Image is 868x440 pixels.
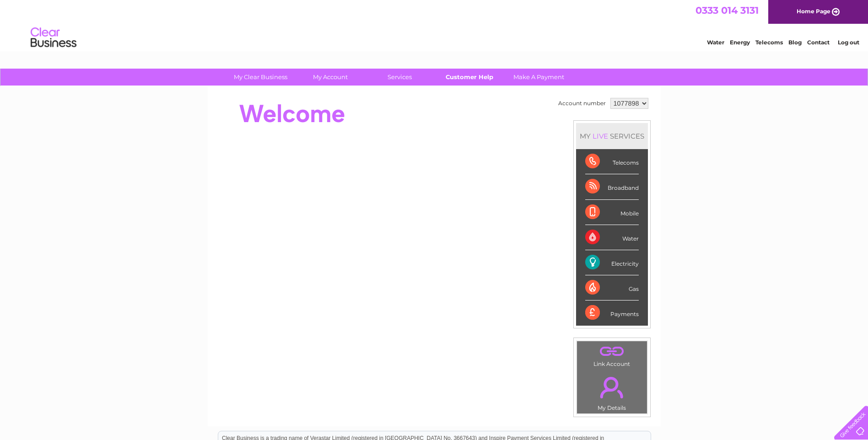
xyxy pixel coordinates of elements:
[30,24,77,52] img: logo.png
[585,225,639,250] div: Water
[577,369,647,414] td: My Details
[807,39,830,46] a: Contact
[218,5,651,44] div: Clear Business is a trading name of Verastar Limited (registered in [GEOGRAPHIC_DATA] No. 3667643...
[730,39,750,46] a: Energy
[585,300,639,325] div: Payments
[579,371,645,403] a: .
[431,69,507,86] a: Customer Help
[695,5,759,16] a: 0333 014 3131
[707,39,724,46] a: Water
[362,69,437,86] a: Services
[556,96,608,111] td: Account number
[579,343,645,360] a: .
[585,250,639,275] div: Electricity
[591,132,610,140] div: LIVE
[838,39,859,46] a: Log out
[755,39,783,46] a: Telecoms
[577,341,647,370] td: Link Account
[223,69,298,86] a: My Clear Business
[576,123,648,149] div: MY SERVICES
[585,174,639,199] div: Broadband
[292,69,368,86] a: My Account
[501,69,577,86] a: Make A Payment
[585,149,639,174] div: Telecoms
[788,39,802,46] a: Blog
[585,200,639,225] div: Mobile
[585,275,639,300] div: Gas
